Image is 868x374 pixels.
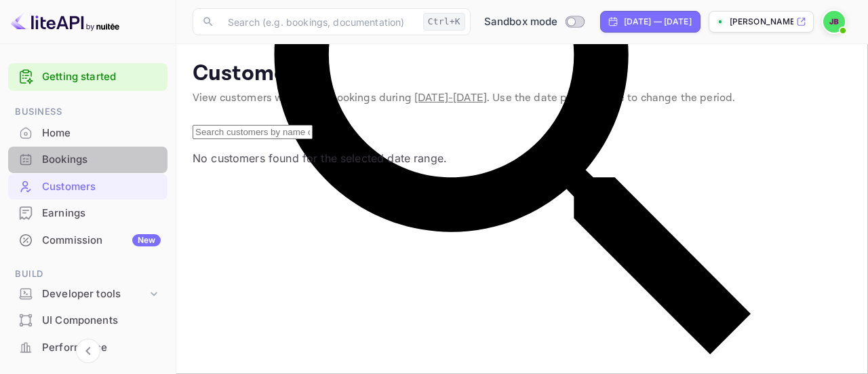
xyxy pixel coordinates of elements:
[193,125,313,139] input: Search customers by name or email...
[484,14,558,30] span: Sandbox mode
[76,339,100,363] button: Collapse navigation
[42,313,161,329] div: UI Components
[8,307,167,334] div: UI Components
[42,152,161,168] div: Bookings
[8,200,167,225] a: Earnings
[8,307,167,333] a: UI Components
[8,147,167,172] a: Bookings
[42,233,161,248] div: Commission
[11,11,119,33] img: LiteAPI logo
[42,206,161,221] div: Earnings
[479,14,589,30] div: Switch to Production mode
[8,200,167,227] div: Earnings
[42,179,161,195] div: Customers
[8,120,167,145] a: Home
[8,335,167,361] div: Performance
[8,227,167,253] a: CommissionNew
[8,335,167,360] a: Performance
[8,120,167,147] div: Home
[423,13,465,31] div: Ctrl+K
[8,105,167,119] span: Business
[8,174,167,199] a: Customers
[8,147,167,173] div: Bookings
[220,8,418,35] input: Search (e.g. bookings, documentation)
[8,63,167,91] div: Getting started
[8,227,167,254] div: CommissionNew
[8,174,167,200] div: Customers
[42,69,161,85] a: Getting started
[730,16,793,28] p: [PERSON_NAME]-tdgkc.nui...
[823,11,845,33] img: Justin Bossi
[8,282,167,306] div: Developer tools
[8,267,167,282] span: Build
[42,340,161,356] div: Performance
[193,150,852,166] p: No customers found for the selected date range.
[42,126,161,141] div: Home
[132,234,161,246] div: New
[42,286,147,302] div: Developer tools
[624,16,692,28] div: [DATE] — [DATE]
